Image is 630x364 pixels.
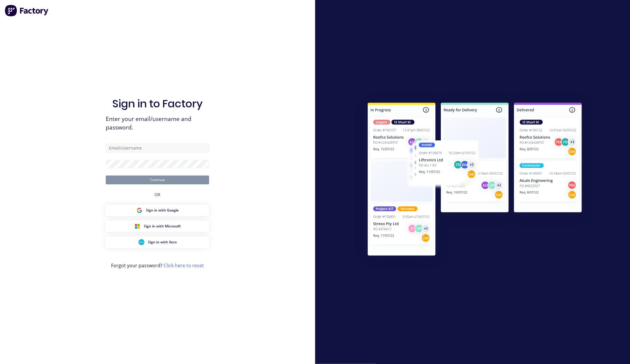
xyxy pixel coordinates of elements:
button: Continue [106,176,209,184]
img: Sign in [355,91,595,270]
span: Sign in with Google [146,208,179,213]
input: Email/Username [106,144,209,153]
h1: Sign in to Factory [112,97,203,110]
span: Enter your email/username and password. [106,115,209,132]
span: Forgot your password? [111,262,204,269]
span: Sign in with Xero [148,240,177,245]
span: Sign in with Microsoft [144,224,181,229]
button: Xero Sign inSign in with Xero [106,237,209,248]
a: Click here to reset [164,262,204,269]
img: Microsoft Sign in [134,223,140,229]
button: Google Sign inSign in with Google [106,205,209,216]
img: Google Sign in [136,207,142,213]
img: Factory [5,5,49,17]
div: OR [154,184,160,205]
img: Xero Sign in [139,239,144,245]
button: Microsoft Sign inSign in with Microsoft [106,221,209,232]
